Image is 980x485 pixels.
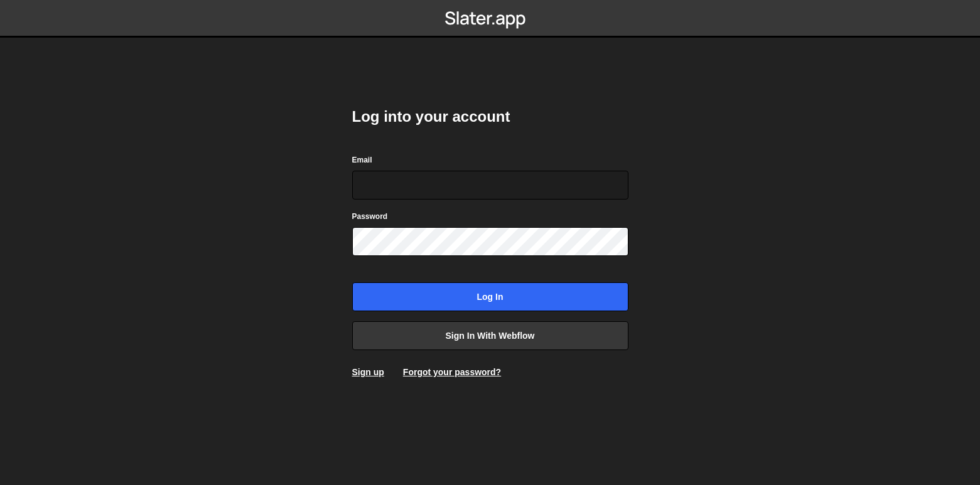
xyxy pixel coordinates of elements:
h2: Log into your account [352,107,628,127]
a: Sign in with Webflow [352,321,628,350]
label: Email [352,154,372,166]
a: Sign up [352,367,384,377]
input: Log in [352,282,628,311]
a: Forgot your password? [403,367,501,377]
label: Password [352,210,388,223]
